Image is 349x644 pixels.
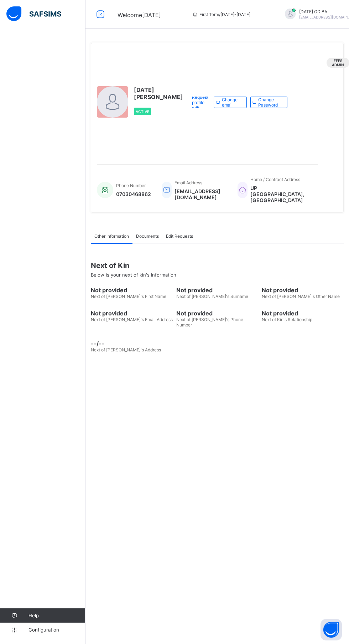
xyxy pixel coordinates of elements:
[192,12,250,17] span: session/term information
[6,6,61,21] img: safsims
[94,233,129,239] span: Other Information
[222,97,241,108] span: Change email
[262,310,344,317] span: Not provided
[262,287,344,294] span: Not provided
[176,317,243,328] span: Next of [PERSON_NAME]'s Phone Number
[91,340,173,347] span: --/--
[174,180,202,185] span: Email Address
[258,97,282,108] span: Change Password
[321,619,342,640] button: Open asap
[166,233,193,239] span: Edit Requests
[332,58,344,67] span: Fees Admin
[28,613,85,618] span: Help
[250,177,300,182] span: Home / Contract Address
[262,294,340,299] span: Next of [PERSON_NAME]'s Other Name
[118,11,161,19] span: Welcome [DATE]
[91,261,344,270] span: Next of Kin
[134,86,183,101] span: [DATE] [PERSON_NAME]
[116,191,151,197] span: 07030468862
[91,310,173,317] span: Not provided
[176,287,258,294] span: Not provided
[192,94,208,110] span: Request profile edit
[91,317,173,322] span: Next of [PERSON_NAME]'s Email Address
[91,287,173,294] span: Not provided
[28,627,85,633] span: Configuration
[174,188,227,200] span: [EMAIL_ADDRESS][DOMAIN_NAME]
[136,233,159,239] span: Documents
[136,109,149,114] span: Active
[262,317,312,322] span: Next of Kin's Relationship
[91,347,161,352] span: Next of [PERSON_NAME]'s Address
[91,272,176,278] span: Below is your next of kin's Information
[91,294,166,299] span: Next of [PERSON_NAME]'s First Name
[176,310,258,317] span: Not provided
[116,183,146,188] span: Phone Number
[250,185,311,203] span: UP [GEOGRAPHIC_DATA], [GEOGRAPHIC_DATA]
[176,294,248,299] span: Next of [PERSON_NAME]'s Surname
